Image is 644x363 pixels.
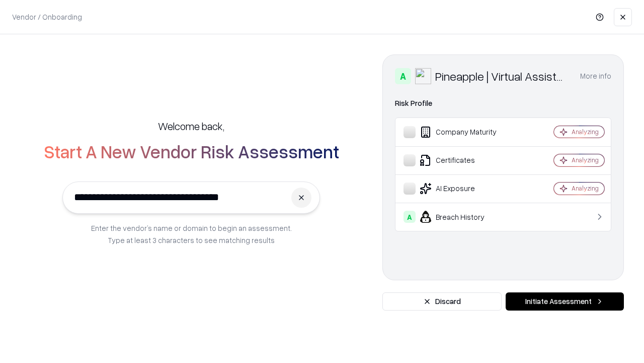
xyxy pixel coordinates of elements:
div: Breach History [404,211,524,223]
img: Pineapple | Virtual Assistant Agency [415,68,431,84]
button: Initiate Assessment [506,292,624,311]
div: A [404,211,416,223]
p: Vendor / Onboarding [12,12,82,22]
h2: Start A New Vendor Risk Assessment [44,141,339,161]
div: Analyzing [572,184,599,193]
div: Analyzing [572,156,599,164]
div: Certificates [404,154,524,166]
div: Pineapple | Virtual Assistant Agency [435,68,568,84]
div: A [395,68,411,84]
div: Risk Profile [395,97,611,109]
button: Discard [382,292,502,311]
div: AI Exposure [404,183,524,195]
button: More info [580,67,611,85]
div: Company Maturity [404,126,524,138]
p: Enter the vendor’s name or domain to begin an assessment. Type at least 3 characters to see match... [91,222,292,246]
div: Analyzing [572,128,599,136]
h5: Welcome back, [158,119,224,133]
